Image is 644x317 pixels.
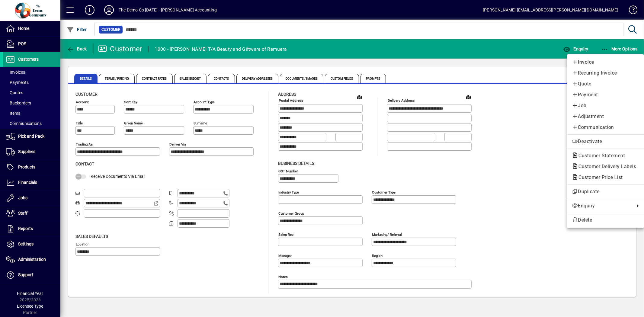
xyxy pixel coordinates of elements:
[572,69,639,77] span: Recurring Invoice
[572,80,639,88] span: Quote
[572,153,628,158] span: Customer Statement
[572,216,639,224] span: Delete
[572,102,639,109] span: Job
[572,188,639,195] span: Duplicate
[572,138,639,145] span: Deactivate
[572,91,639,98] span: Payment
[572,202,632,210] span: Enquiry
[567,136,644,147] button: Deactivate customer
[572,175,626,180] span: Customer Price List
[572,124,639,131] span: Communication
[572,59,639,66] span: Invoice
[572,113,639,120] span: Adjustment
[572,164,639,169] span: Customer Delivery Labels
